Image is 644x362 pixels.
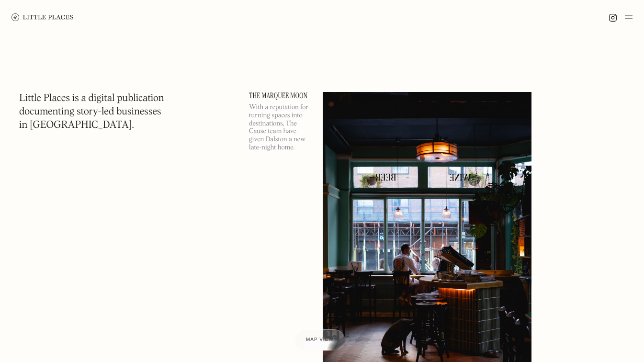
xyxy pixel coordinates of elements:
[249,103,311,152] p: With a reputation for turning spaces into destinations, The Cause team have given Dalston a new l...
[306,337,334,342] span: Map view
[19,92,164,132] h1: Little Places is a digital publication documenting story-led businesses in [GEOGRAPHIC_DATA].
[294,329,345,351] a: Map view
[249,92,311,100] a: The Marquee Moon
